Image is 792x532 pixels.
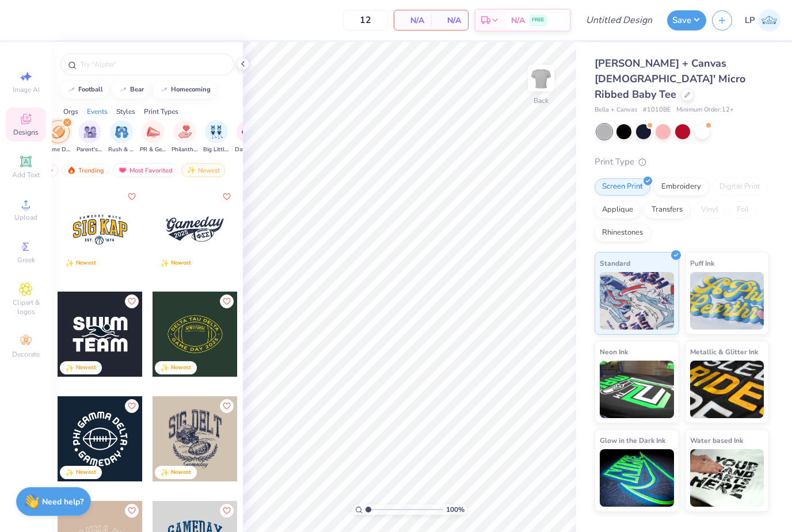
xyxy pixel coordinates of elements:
[130,86,144,93] div: bear
[203,120,230,154] div: filter for Big Little Reveal
[153,81,216,98] button: homecoming
[125,294,139,308] button: Like
[235,120,261,154] div: filter for Date Parties & Socials
[690,449,764,507] img: Water based Ink
[45,120,71,154] div: filter for Game Day
[171,86,211,93] div: homecoming
[690,346,758,358] span: Metallic & Glitter Ink
[63,106,78,117] div: Orgs
[17,255,35,265] span: Greek
[67,166,76,174] img: trending.gif
[159,86,169,93] img: trend_line.gif
[113,163,178,177] div: Most Favorited
[595,105,637,115] span: Bella + Canvas
[172,146,198,154] span: Philanthropy
[45,120,71,154] button: filter button
[52,125,65,139] img: Game Day Image
[77,120,103,154] button: filter button
[401,14,424,26] span: N/A
[14,213,37,222] span: Upload
[172,120,198,154] div: filter for Philanthropy
[690,361,764,418] img: Metallic & Glitter Ink
[140,146,166,154] span: PR & General
[600,346,628,358] span: Neon Ink
[203,120,230,154] button: filter button
[577,9,661,32] input: Untitled Design
[108,120,135,154] div: filter for Rush & Bid
[181,163,225,177] div: Newest
[438,14,461,26] span: N/A
[45,146,71,154] span: Game Day
[77,146,103,154] span: Parent's Weekend
[76,259,96,267] div: Newest
[235,146,261,154] span: Date Parties & Socials
[595,155,769,169] div: Print Type
[690,272,764,330] img: Puff Ink
[60,81,108,98] button: football
[76,363,96,372] div: Newest
[712,178,768,196] div: Digital Print
[119,86,128,93] img: trend_line.gif
[171,259,191,267] div: Newest
[595,178,650,196] div: Screen Print
[600,272,674,330] img: Standard
[178,125,192,139] img: Philanthropy Image
[125,190,139,204] button: Like
[171,468,191,477] div: Newest
[690,257,714,269] span: Puff Ink
[446,504,464,515] span: 100 %
[77,120,103,154] div: filter for Parent's Weekend
[140,120,166,154] button: filter button
[694,201,726,219] div: Vinyl
[116,106,135,117] div: Styles
[171,363,191,372] div: Newest
[220,504,234,518] button: Like
[186,166,196,174] img: newest.gif
[644,201,690,219] div: Transfers
[6,298,46,316] span: Clipart & logos
[530,67,553,90] img: Back
[112,81,149,98] button: bear
[534,95,549,106] div: Back
[758,9,780,32] img: Leah Pratt
[140,120,166,154] div: filter for PR & General
[12,170,40,179] span: Add Text
[511,14,525,26] span: N/A
[600,449,674,507] img: Glow in the Dark Ink
[595,56,745,101] span: [PERSON_NAME] + Canvas [DEMOGRAPHIC_DATA]' Micro Ribbed Baby Tee
[220,190,234,204] button: Like
[745,14,755,27] span: LP
[78,86,103,93] div: football
[242,125,255,139] img: Date Parties & Socials Image
[125,399,139,413] button: Like
[600,257,630,269] span: Standard
[125,504,139,518] button: Like
[667,10,706,30] button: Save
[600,361,674,418] img: Neon Ink
[83,125,97,139] img: Parent's Weekend Image
[172,120,198,154] button: filter button
[745,9,780,32] a: LP
[79,59,227,70] input: Try "Alpha"
[595,224,650,242] div: Rhinestones
[220,399,234,413] button: Like
[115,125,128,139] img: Rush & Bid Image
[690,434,743,446] span: Water based Ink
[42,496,83,507] strong: Need help?
[532,16,544,24] span: FREE
[595,201,641,219] div: Applique
[62,163,109,177] div: Trending
[12,350,40,359] span: Decorate
[235,120,261,154] button: filter button
[87,106,108,117] div: Events
[144,106,178,117] div: Print Types
[676,105,734,115] span: Minimum Order: 12 +
[67,86,76,93] img: trend_line.gif
[600,434,665,446] span: Glow in the Dark Ink
[147,125,160,139] img: PR & General Image
[343,10,388,30] input: – –
[210,125,223,139] img: Big Little Reveal Image
[108,120,135,154] button: filter button
[118,166,127,174] img: most_fav.gif
[108,146,135,154] span: Rush & Bid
